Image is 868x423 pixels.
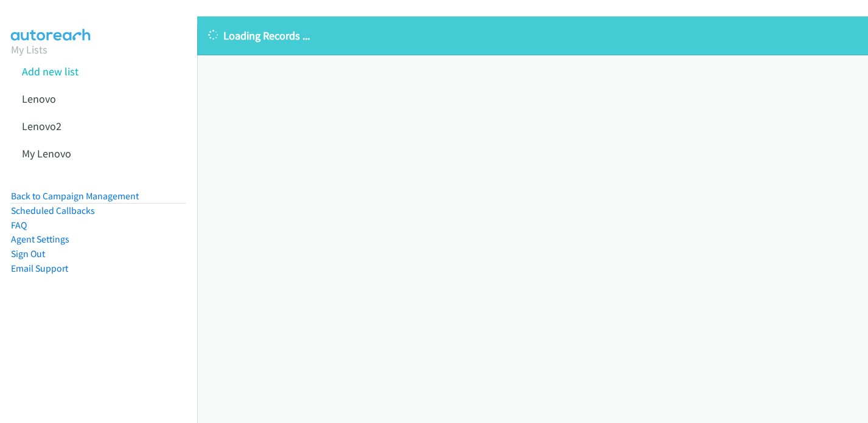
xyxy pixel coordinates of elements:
a: Lenovo [22,92,56,106]
a: Email Support [11,263,68,274]
a: Lenovo2 [22,119,61,133]
a: Scheduled Callbacks [11,205,95,216]
a: Sign Out [11,248,45,260]
a: Agent Settings [11,233,69,245]
a: My Lenovo [22,146,71,160]
a: FAQ [11,219,27,231]
p: Loading Records ... [208,27,857,44]
a: Back to Campaign Management [11,190,139,202]
a: My Lists [11,43,47,57]
a: Add new list [22,64,79,78]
